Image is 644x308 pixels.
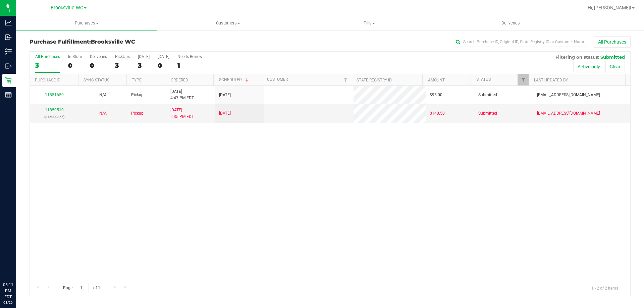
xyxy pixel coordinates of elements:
[68,62,82,69] div: 0
[170,88,194,101] span: [DATE] 4:47 PM EDT
[131,92,144,98] span: Pickup
[299,20,439,26] span: Tills
[7,254,27,274] iframe: Resource center
[35,78,60,82] a: Purchase ID
[131,110,144,117] span: Pickup
[45,108,64,112] a: 11850510
[492,20,529,26] span: Deliveries
[5,19,12,26] inline-svg: Analytics
[478,92,497,98] span: Submitted
[518,74,529,85] a: Filter
[99,93,107,97] span: Not Applicable
[158,54,169,59] div: [DATE]
[171,78,188,82] a: Ordered
[573,61,604,72] button: Active only
[537,110,600,117] span: [EMAIL_ADDRESS][DOMAIN_NAME]
[115,54,130,59] div: PickUps
[68,54,82,59] div: In Store
[35,54,60,59] div: All Purchases
[99,110,107,117] button: N/A
[453,37,587,47] input: Search Purchase ID, Original ID, State Registry ID or Customer Name...
[219,92,231,98] span: [DATE]
[132,78,142,82] a: Type
[219,77,250,82] a: Scheduled
[30,39,230,45] h3: Purchase Fulfillment:
[90,54,107,59] div: Deliveries
[428,78,445,82] a: Amount
[90,62,107,69] div: 0
[299,16,440,30] a: Tills
[158,62,169,69] div: 0
[99,111,107,116] span: Not Applicable
[537,92,600,98] span: [EMAIL_ADDRESS][DOMAIN_NAME]
[177,54,202,59] div: Needs Review
[430,92,442,98] span: $95.00
[158,20,298,26] span: Customers
[340,74,351,85] a: Filter
[476,77,491,82] a: Status
[45,93,64,97] a: 11851650
[57,283,106,293] span: Page of 1
[357,78,392,82] a: State Registry ID
[605,61,625,72] button: Clear
[5,77,12,84] inline-svg: Retail
[99,92,107,98] button: N/A
[3,282,13,300] p: 05:11 PM EDT
[5,63,12,69] inline-svg: Outbound
[34,114,74,120] p: (315000355)
[177,62,202,69] div: 1
[16,16,157,30] a: Purchases
[267,77,288,82] a: Customer
[157,16,299,30] a: Customers
[138,54,150,59] div: [DATE]
[600,54,625,60] span: Submitted
[594,36,631,48] button: All Purchases
[534,78,568,82] a: Last Updated By
[555,54,599,60] span: Filtering on status:
[5,34,12,41] inline-svg: Inbound
[35,62,60,69] div: 3
[91,39,135,45] span: Brooksville WC
[440,16,581,30] a: Deliveries
[3,300,13,305] p: 08/26
[478,110,497,117] span: Submitted
[586,283,624,293] span: 1 - 2 of 2 items
[84,78,109,82] a: Sync Status
[51,5,83,11] span: Brooksville WC
[430,110,445,117] span: $140.50
[5,48,12,55] inline-svg: Inventory
[588,5,631,10] span: Hi, [PERSON_NAME]!
[77,283,89,293] input: 1
[5,91,12,98] inline-svg: Reports
[219,110,231,117] span: [DATE]
[16,20,157,26] span: Purchases
[170,107,194,120] span: [DATE] 2:35 PM EDT
[138,62,150,69] div: 3
[115,62,130,69] div: 3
